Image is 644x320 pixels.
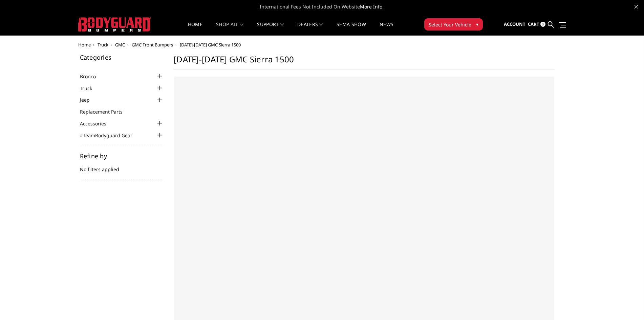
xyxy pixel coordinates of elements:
[424,18,483,31] button: Select Your Vehicle
[174,54,554,70] h1: [DATE]-[DATE] GMC Sierra 1500
[504,15,525,34] a: Account
[380,22,393,35] a: News
[429,21,471,28] span: Select Your Vehicle
[80,73,104,80] a: Bronco
[115,42,125,48] a: GMC
[528,21,539,27] span: Cart
[360,3,382,10] a: More Info
[180,42,241,48] span: [DATE]-[DATE] GMC Sierra 1500
[216,22,243,35] a: shop all
[540,22,545,27] span: 0
[80,153,164,180] div: No filters applied
[98,42,108,48] a: Truck
[337,22,366,35] a: SEMA Show
[188,22,202,35] a: Home
[80,120,115,127] a: Accessories
[80,132,141,139] a: #TeamBodyguard Gear
[78,42,91,48] a: Home
[528,15,545,34] a: Cart 0
[504,21,525,27] span: Account
[476,21,478,28] span: ▾
[80,85,101,92] a: Truck
[80,54,164,60] h5: Categories
[257,22,284,35] a: Support
[132,42,173,48] a: GMC Front Bumpers
[297,22,323,35] a: Dealers
[80,96,98,103] a: Jeep
[80,108,131,115] a: Replacement Parts
[78,17,151,32] img: BODYGUARD BUMPERS
[80,153,164,159] h5: Refine by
